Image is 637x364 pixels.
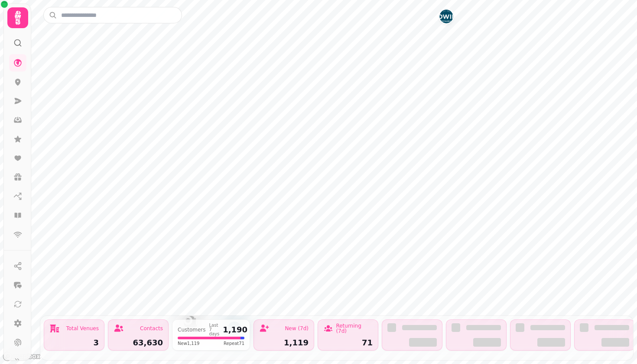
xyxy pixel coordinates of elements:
div: 3 [49,339,99,347]
div: Last 7 days [209,323,220,336]
div: Contacts [140,326,163,331]
span: Repeat 71 [224,340,244,347]
div: 63,630 [114,339,163,347]
a: Mapbox logo [3,351,41,361]
div: Total Venues [66,326,99,331]
div: 1,119 [259,339,309,347]
div: Customers [178,327,206,332]
div: Returning (7d) [336,323,373,334]
div: New (7d) [285,326,309,331]
div: 1,190 [223,326,247,334]
span: New 1,119 [178,340,199,347]
div: 71 [323,339,373,347]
